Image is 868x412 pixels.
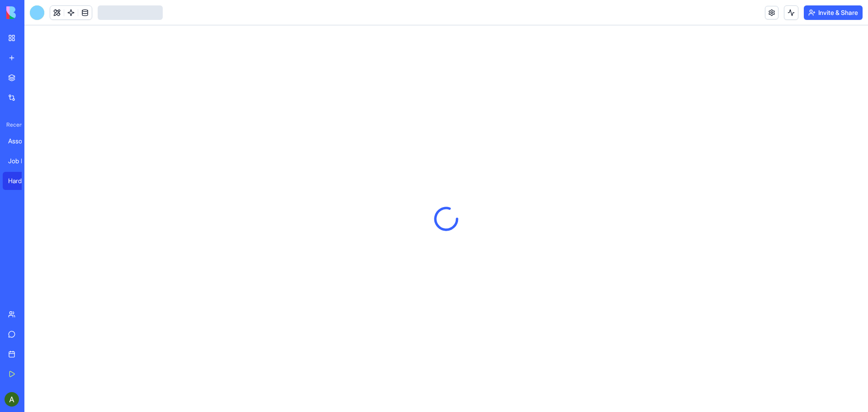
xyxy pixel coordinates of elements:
div: Association Finance Hub [8,137,33,146]
div: Hardware Haven [8,176,33,185]
img: logo [6,6,62,19]
a: Job Description Generator [3,152,39,170]
a: Association Finance Hub [3,132,39,150]
div: Job Description Generator [8,156,33,166]
span: Recent [3,121,22,128]
button: Invite & Share [804,5,863,20]
img: ACg8ocIvcScK38e-tDUeDnFdLE0FqHS_M9UFNdrbEErmp2FkMDYgSio=s96-c [5,392,19,407]
a: Hardware Haven [3,172,39,190]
